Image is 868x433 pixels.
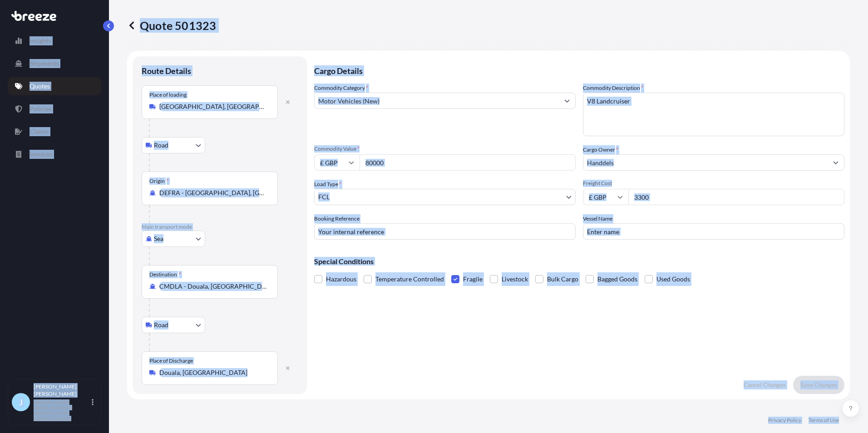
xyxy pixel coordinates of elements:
label: Booking Reference [314,214,360,223]
p: Claims [30,127,49,136]
p: [PERSON_NAME] [PERSON_NAME] [34,383,90,398]
div: Origin [149,177,169,185]
button: Cancel Changes [736,376,793,394]
input: Place of Discharge [159,368,266,377]
label: Commodity Category [314,84,368,93]
span: Load Type [314,180,341,189]
div: Place of loading [149,91,187,98]
span: Fragile [463,272,483,286]
input: Place of loading [159,102,266,111]
input: Select a commodity type [315,93,559,109]
p: Insights [30,36,51,45]
span: Freight Cost [583,180,844,187]
a: Terms of Use [809,417,839,424]
p: [PERSON_NAME][EMAIL_ADDRESS][PERSON_NAME][DOMAIN_NAME] [34,399,90,421]
span: Used Goods [656,272,690,286]
a: Quotes [8,77,101,95]
button: Select transport [142,231,205,247]
a: Insights [8,32,101,50]
label: Commodity Description [583,84,643,93]
label: Vessel Name [583,214,612,223]
button: Select transport [142,317,205,333]
span: FCL [318,192,330,202]
button: FCL [314,189,576,205]
p: Invoices [30,150,53,159]
span: Livestock [502,272,528,286]
p: Save Changes [800,380,837,389]
p: Special Conditions [314,258,844,265]
span: J [19,398,23,407]
p: Policies [30,104,52,113]
p: Shipments [30,59,59,68]
div: Destination [149,271,181,278]
span: Temperature Controlled [375,272,444,286]
a: Policies [8,100,101,118]
p: Quote 501323 [127,18,216,33]
input: Your internal reference [314,223,576,240]
p: Route Details [142,65,191,76]
label: Cargo Owner [583,145,618,154]
button: Save Changes [793,376,844,394]
input: Enter name [583,223,844,240]
p: Main transport mode [142,223,298,231]
input: Type amount [360,154,576,171]
input: Full name [583,154,828,171]
input: Enter amount [628,189,844,205]
span: Hazardous [326,272,356,286]
span: Bagged Goods [597,272,637,286]
a: Shipments [8,54,101,73]
input: Destination [159,282,266,291]
a: Privacy Policy [768,417,801,424]
span: Road [154,320,168,330]
textarea: V8 Landcruiser [583,93,844,136]
a: Invoices [8,145,101,163]
a: Claims [8,123,101,141]
p: Cancel Changes [744,380,786,389]
span: Road [154,141,168,150]
div: Place of Discharge [149,357,193,364]
input: Origin [159,188,266,197]
button: Show suggestions [828,154,844,171]
button: Select transport [142,137,205,153]
span: Commodity Value [314,145,576,153]
p: Quotes [30,82,50,91]
span: Sea [154,234,163,243]
button: Show suggestions [559,93,575,109]
span: Bulk Cargo [547,272,578,286]
p: Cargo Details [314,56,844,84]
